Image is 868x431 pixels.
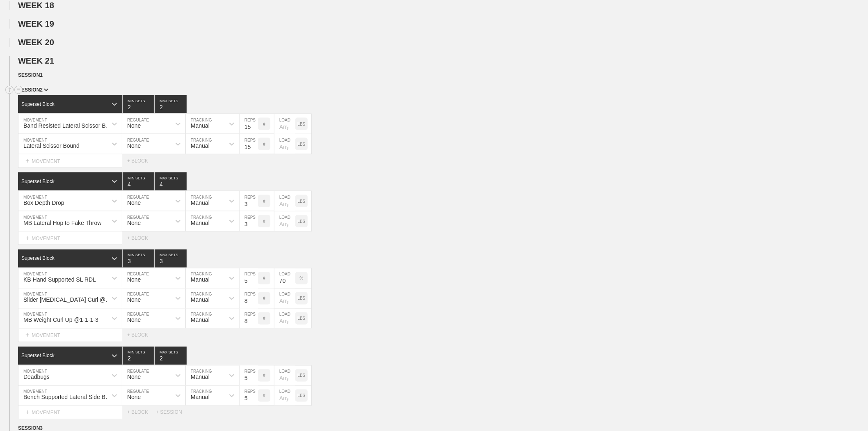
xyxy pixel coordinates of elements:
div: Manual [191,374,210,381]
div: + BLOCK [127,235,156,241]
input: None [155,172,187,190]
div: None [127,394,141,401]
input: None [155,347,187,365]
div: Superset Block [21,353,55,359]
iframe: Chat Widget [827,392,868,431]
div: Deadbugs [23,374,50,381]
p: # [263,142,265,147]
div: MB Lateral Hop to Fake Throw [23,220,101,226]
input: Any [274,191,295,211]
div: MOVEMENT [18,154,122,168]
p: LBS [298,316,306,321]
div: Slider [MEDICAL_DATA] Curl @5-0-1-1 [23,297,112,303]
input: Any [274,114,295,134]
input: None [155,250,187,268]
p: LBS [298,219,306,224]
p: # [263,276,265,281]
div: Bench Supported Lateral Side Bend [23,394,112,401]
p: LBS [298,374,306,378]
span: + [25,409,29,416]
span: WEEK 19 [18,19,54,28]
div: Manual [191,394,210,401]
div: None [127,374,141,381]
p: LBS [298,296,306,301]
div: None [127,277,141,283]
div: Superset Block [21,256,55,261]
input: Any [274,289,295,308]
div: None [127,122,141,129]
span: SESSION 1 [18,72,43,78]
input: Any [274,268,295,288]
div: + BLOCK [127,410,156,415]
input: Any [274,366,295,385]
p: # [263,199,265,204]
span: WEEK 21 [18,56,54,65]
input: Any [274,386,295,406]
div: + BLOCK [127,158,156,164]
span: + [25,234,29,241]
p: # [263,219,265,224]
div: Manual [191,297,210,303]
div: Band Resisted Lateral Scissor Bound [23,122,112,129]
div: Manual [191,142,210,149]
div: Superset Block [21,101,55,107]
span: + [25,157,29,164]
div: None [127,317,141,323]
div: Manual [191,277,210,283]
p: # [263,122,265,126]
p: LBS [298,142,306,147]
div: KB Hand Supported SL RDL [23,277,96,283]
p: # [263,316,265,321]
div: Box Depth Drop [23,199,64,206]
div: Superset Block [21,179,55,184]
span: WEEK 18 [18,1,54,10]
p: LBS [298,199,306,204]
div: Manual [191,199,210,206]
div: MOVEMENT [18,232,122,245]
p: # [263,296,265,301]
input: Any [274,211,295,231]
p: LBS [298,394,306,398]
input: Any [274,309,295,328]
div: MOVEMENT [18,406,122,420]
div: + SESSION [156,410,189,415]
div: None [127,199,141,206]
input: Any [274,134,295,154]
div: None [127,220,141,226]
p: LBS [298,122,306,126]
span: WEEK 20 [18,38,54,47]
input: None [155,95,187,113]
div: Manual [191,220,210,226]
div: None [127,142,141,149]
div: + BLOCK [127,332,156,338]
div: MOVEMENT [18,329,122,342]
div: Lateral Scissor Bound [23,142,80,149]
span: SESSION 2 [18,87,48,93]
div: MB Weight Curl Up @1-1-1-3 [23,317,98,323]
div: None [127,297,141,303]
div: Manual [191,317,210,323]
p: # [263,394,265,398]
img: carrot_down.png [44,89,48,92]
p: % [300,276,304,281]
p: # [263,374,265,378]
div: Manual [191,122,210,129]
span: + [25,332,29,339]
